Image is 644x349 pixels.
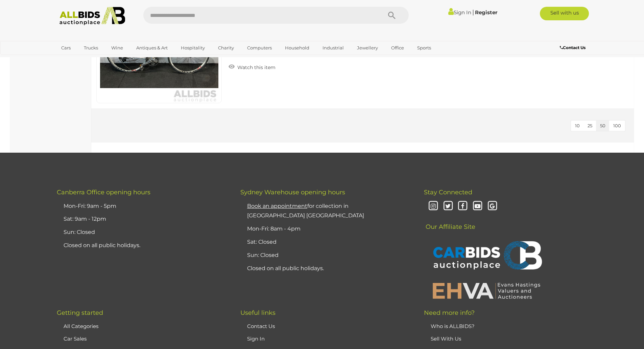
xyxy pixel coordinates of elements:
a: Hospitality [176,42,209,53]
a: Sign In [448,9,471,16]
li: Closed on all public holidays. [62,239,223,252]
span: Our Affiliate Site [424,213,475,231]
i: Google [486,200,498,212]
a: Sell With Us [431,335,461,342]
li: Sun: Closed [245,249,407,262]
li: Sat: 9am - 12pm [62,213,223,226]
a: Trucks [79,42,102,53]
span: 25 [588,123,592,128]
a: Sign In [247,335,265,342]
a: Sports [413,42,435,53]
span: Watch this item [236,64,276,70]
button: Search [375,7,409,24]
a: All Categories [64,323,98,329]
i: Facebook [457,200,469,212]
a: Computers [243,42,276,53]
span: 50 [600,123,605,128]
a: Cars [57,42,75,53]
a: Register [475,9,497,16]
a: Household [281,42,314,53]
span: Canberra Office opening hours [57,189,150,196]
i: Twitter [442,200,454,212]
span: Stay Connected [424,189,472,196]
button: 100 [609,121,625,131]
a: Car Sales [64,335,87,342]
li: Sun: Closed [62,226,223,239]
span: | [472,8,474,16]
li: Sat: Closed [245,236,407,249]
span: 100 [613,123,621,128]
li: Closed on all public holidays. [245,262,407,275]
a: Watch this item [227,62,277,72]
a: [GEOGRAPHIC_DATA] [57,53,114,65]
img: EHVA | Evans Hastings Valuers and Auctioneers [429,282,544,299]
span: Useful links [240,309,276,317]
b: Contact Us [560,45,586,50]
li: Mon-Fri: 9am - 5pm [62,200,223,213]
i: Youtube [472,200,483,212]
a: Jewellery [353,42,382,53]
a: Contact Us [560,44,587,51]
a: Book an appointmentfor collection in [GEOGRAPHIC_DATA] [GEOGRAPHIC_DATA] [247,203,364,219]
button: 50 [596,121,610,131]
a: Wine [107,42,127,53]
span: Getting started [57,309,103,317]
button: 10 [571,121,584,131]
img: CARBIDS Auctionplace [429,234,544,279]
a: Sell with us [540,7,589,20]
a: Antiques & Art [132,42,172,53]
a: Industrial [318,42,348,53]
u: Book an appointment [247,203,307,209]
i: Instagram [427,200,439,212]
span: Sydney Warehouse opening hours [240,189,345,196]
span: Need more info? [424,309,475,317]
li: Mon-Fri: 8am - 4pm [245,222,407,236]
span: 10 [575,123,580,128]
a: Charity [214,42,238,53]
a: Who is ALLBIDS? [431,323,475,329]
img: Allbids.com.au [56,7,129,25]
a: Office [387,42,408,53]
button: 25 [583,121,596,131]
a: Contact Us [247,323,275,329]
